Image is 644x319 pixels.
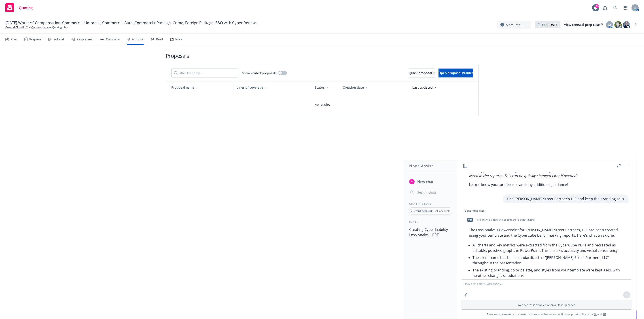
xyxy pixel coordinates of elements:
[459,310,634,319] span: Nova Assist can make mistakes. Explore what Nova can do: Browse prompt library for and
[409,163,433,169] h1: Nova Assist
[314,102,330,107] span: No results
[469,168,622,178] em: Pending your answer, I'll begin the process using "[PERSON_NAME] Street Partners, LLC" as listed ...
[31,25,49,29] a: Quoting plans
[497,21,531,29] button: More info...
[595,4,599,8] div: 19
[477,218,534,221] span: loss_analysis_adams_street_partners_llc_updated.pptx
[439,69,473,77] button: Open proposal builder
[469,227,624,238] p: The Loss Analysis PowerPoint for [PERSON_NAME] Street Partners, LLC has been created using your t...
[472,254,624,267] li: The client name has been standardized as "[PERSON_NAME] Street Partners, LLC" throughout the pres...
[407,178,454,186] button: New chat
[5,25,28,29] a: Coastal Cloud LLC
[411,209,432,213] p: Current account
[469,182,624,187] p: Let me know your preference and any additional guidance!
[11,38,17,41] div: Plan
[439,71,473,75] span: Open proposal builder
[404,202,457,206] div: Chat History
[412,85,475,90] div: Last updated
[464,209,629,213] div: Generated Files:
[131,38,144,41] div: Propose
[175,38,182,41] div: Files
[53,38,64,41] div: Submit
[29,38,41,41] div: Prepare
[472,242,624,254] li: All charts and key metrics were extracted from the CyberCube PDFs and recreated as editable, poli...
[76,38,93,41] div: Responses
[171,69,238,77] input: Filter by name...
[611,3,620,12] a: Search
[407,225,454,239] button: Creating Cyber Liability Loss Analysis PPT
[623,21,630,28] img: photo
[416,179,433,184] span: New chat
[608,23,611,27] span: M
[614,21,622,28] img: photo
[464,303,629,307] p: Web search is disabled when a file is uploaded
[4,2,34,14] a: Quoting
[472,279,624,292] li: An appendix section was added including high-resolution screenshots from the original CyberCube r...
[594,312,597,316] a: BI
[507,196,624,202] p: Use [PERSON_NAME] Street Partner's LLC and keep the branding as is
[409,69,435,77] div: Quick proposal
[464,214,535,225] div: pptxloss_analysis_adams_street_partners_llc_updated.pptx
[506,23,523,27] span: More info...
[542,22,559,27] span: ETA :
[564,21,603,28] a: View renewal prep case
[156,38,163,41] div: Bind
[171,85,229,90] div: Proposal name
[472,267,624,279] li: The existing branding, color palette, and styles from your template were kept as-is, with no othe...
[404,220,457,224] div: [DATE]
[435,209,450,213] p: All accounts
[106,38,120,41] div: Compare
[166,52,479,59] h1: Proposals
[237,85,308,90] div: Lines of coverage
[343,85,405,90] div: Creation date
[621,3,630,12] a: Switch app
[5,20,258,25] span: [DATE] Workers' Compensation, Commercial Umbrella, Commercial Auto, Commercial Package, Crime, Fo...
[549,23,559,27] strong: [DATE]
[416,189,452,196] input: Search chats
[564,21,603,28] div: View renewal prep case
[315,85,336,90] div: Status
[601,3,610,12] a: Report a Bug
[467,218,473,221] span: pptx
[633,22,639,27] a: more
[603,312,606,316] a: TR
[242,71,277,75] span: Show voided proposals
[19,6,33,10] span: Quoting
[52,25,68,29] span: Quoting plan
[409,69,435,77] button: Quick proposal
